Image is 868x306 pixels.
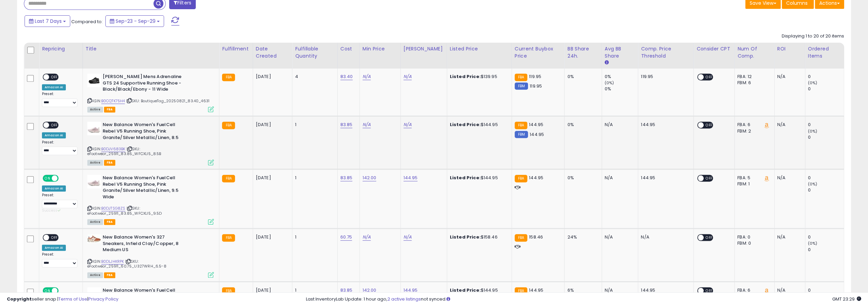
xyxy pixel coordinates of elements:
span: OFF [49,74,60,80]
div: N/A [641,234,688,240]
span: FBA [104,107,116,112]
div: Last InventoryLab Update: 1 hour ago, not synced. [306,296,861,303]
div: 0% [567,175,596,181]
span: FBA [104,219,116,225]
span: 119.95 [530,83,542,89]
span: OFF [49,235,60,241]
div: $158.46 [450,234,506,240]
div: 0% [567,122,596,128]
a: N/A [403,121,412,128]
small: Avg BB Share. [605,60,609,66]
div: 4 [295,74,332,80]
div: 0 [808,134,844,140]
span: All listings currently available for purchase on Amazon [87,160,103,166]
div: N/A [605,122,633,128]
img: 31Vopf+1YdL._SL40_.jpg [87,74,101,87]
div: $139.95 [450,74,506,80]
span: Last 7 Days [35,18,62,25]
div: FBM: 6 [737,80,769,86]
div: Preset: [42,140,77,155]
div: ROI [777,45,802,52]
div: [DATE] [256,74,283,80]
b: New Balance Women's 327 Sneakers, Infield Clay/Copper, 8 Medium US [103,234,186,255]
div: 0 [808,175,844,181]
a: B0CQTK75H4 [101,98,125,104]
div: Ordered Items [808,45,841,60]
a: 83.85 [340,121,353,128]
small: FBA [222,175,235,182]
div: N/A [605,234,633,240]
div: ASIN: [87,234,214,277]
div: 0 [808,187,844,193]
span: | SKU: eFootwear_25911_60.75_U327WRH_6.5-8 [87,259,166,269]
div: 0% [567,74,596,80]
div: 0 [808,247,844,253]
div: FBA: 6 [737,122,769,128]
small: FBA [515,122,527,129]
span: 2025-10-7 23:29 GMT [832,296,861,302]
span: | SKU: eFootwear_25911_83.85_WFCXLI5_9.5D [87,205,162,216]
div: 24% [567,234,596,240]
a: 83.40 [340,73,353,80]
div: Current Buybox Price [515,45,562,60]
b: [PERSON_NAME] Mens Adrenaline GTS 24 Supportive Running Shoe - Black/Black/Ebony - 11 Wide [103,74,186,94]
span: | SKU: eFootwear_25911_83.85_WFCXLI5_8.5B [87,146,161,156]
div: Amazon AI [42,185,66,192]
div: Comp. Price Threshold [641,45,691,60]
img: 31opKvAUStL._SL40_.jpg [87,234,101,243]
small: FBA [222,74,235,81]
div: Preset: [42,252,77,267]
div: 0 [808,122,844,128]
div: N/A [605,175,633,181]
a: 83.85 [340,174,353,181]
b: Listed Price: [450,234,481,240]
a: N/A [403,234,412,241]
span: ON [43,175,52,181]
div: ASIN: [87,122,214,165]
b: Listed Price: [450,121,481,128]
div: Num of Comp. [737,45,771,60]
div: 144.95 [641,175,688,181]
div: [DATE] [256,175,283,181]
span: OFF [704,175,715,181]
div: 1 [295,122,332,128]
div: 119.95 [641,74,688,80]
a: N/A [403,73,412,80]
small: (0%) [808,181,818,187]
div: N/A [777,74,800,80]
span: 158.46 [529,234,543,240]
span: OFF [704,122,715,128]
small: (0%) [808,241,818,246]
div: Cost [340,45,357,52]
span: OFF [58,175,69,181]
div: Title [86,45,217,52]
div: 144.95 [641,122,688,128]
div: BB Share 24h. [567,45,599,60]
div: Amazon AI [42,245,66,251]
a: 60.75 [340,234,352,241]
small: FBA [515,175,527,182]
div: 1 [295,175,332,181]
small: FBA [222,122,235,129]
div: $144.95 [450,175,506,181]
a: N/A [363,234,371,241]
div: Fulfillment [222,45,250,52]
div: Min Price [363,45,398,52]
span: Compared to: [71,18,103,25]
div: 0% [605,86,638,92]
div: FBM: 1 [737,181,769,187]
div: Repricing [42,45,80,52]
a: N/A [363,73,371,80]
span: OFF [49,122,60,128]
a: 144.95 [403,174,418,181]
div: Fulfillable Quantity [295,45,335,60]
div: $144.95 [450,122,506,128]
div: 0 [808,234,844,240]
span: 144.95 [530,131,544,138]
div: [DATE] [256,234,283,240]
b: New Balance Women's FuelCell Rebel V5 Running Shoe, Pink Granite/Silver Metallic/Linen, 9.5 Wide [103,175,186,202]
span: 144.95 [529,174,543,181]
small: FBM [515,82,528,90]
div: 0 [808,86,844,92]
a: 2 active listings [387,296,421,302]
